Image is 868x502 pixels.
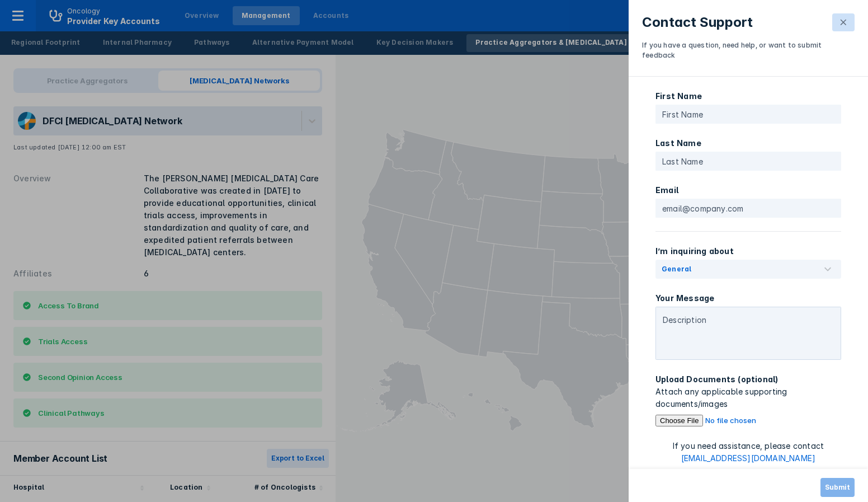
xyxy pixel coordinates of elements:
input: email@company.com [655,199,841,218]
input: First Name [655,105,841,124]
a: [EMAIL_ADDRESS][DOMAIN_NAME] [681,453,816,463]
p: Email [655,184,841,196]
p: Last Name [655,137,841,149]
button: Submit [820,478,855,497]
p: Your Message [655,292,841,304]
p: I’m inquiring about [655,245,841,257]
input: Last Name [655,152,841,171]
p: Contact Support [642,15,753,30]
div: General [662,264,691,274]
p: If you have a question, need help, or want to submit feedback [642,40,855,60]
p: Upload Documents (optional) [655,373,841,386]
p: Attach any applicable supporting documents/images [655,386,841,410]
p: First Name [655,90,841,102]
p: If you need assistance, please contact [655,440,841,465]
input: General [694,264,696,275]
input: Upload Documents (optional)Attach any applicable supporting documents/images [655,415,841,426]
